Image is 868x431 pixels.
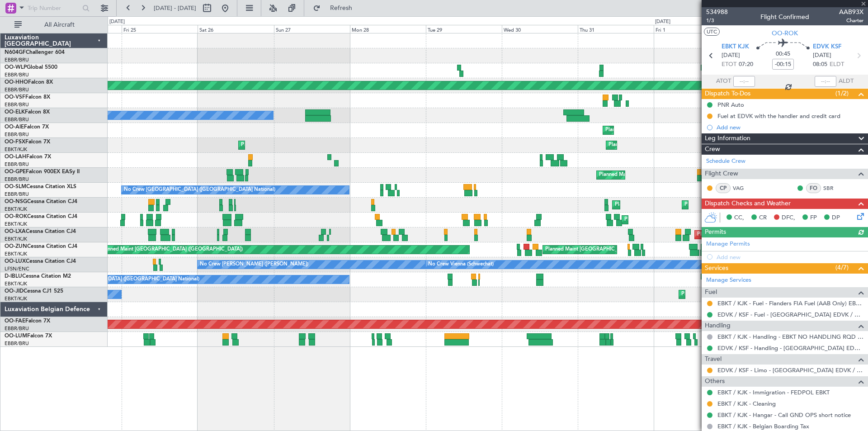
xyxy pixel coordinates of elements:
[5,169,80,175] a: OO-GPEFalcon 900EX EASy II
[124,183,275,197] div: No Crew [GEOGRAPHIC_DATA] ([GEOGRAPHIC_DATA] National)
[5,95,50,100] a: OO-VSFFalcon 8X
[5,318,50,324] a: OO-FAEFalcon 7X
[5,280,27,287] a: EBKT/KJK
[5,139,25,145] span: OO-FSX
[5,80,53,85] a: OO-HHOFalcon 8X
[705,287,717,298] span: Fuel
[734,213,744,223] span: CC,
[200,258,308,271] div: No Crew [PERSON_NAME] ([PERSON_NAME])
[5,65,27,70] span: OO-WLP
[615,198,720,212] div: Planned Maint Kortrijk-[GEOGRAPHIC_DATA]
[681,288,787,301] div: Planned Maint Kortrijk-[GEOGRAPHIC_DATA]
[717,344,863,352] a: EDVK / KSF - Handling - [GEOGRAPHIC_DATA] EDVK / KSF
[5,184,26,189] span: OO-SLM
[705,263,728,274] span: Services
[10,18,98,32] button: All Aircraft
[839,77,854,86] span: ALDT
[705,199,791,209] span: Dispatch Checks and Weather
[322,5,360,11] span: Refresh
[717,123,863,131] div: Add new
[717,311,863,318] a: EDVK / KSF - Fuel - [GEOGRAPHIC_DATA] EDVK / KSF
[684,198,790,212] div: Planned Maint Kortrijk-[GEOGRAPHIC_DATA]
[655,18,670,26] div: [DATE]
[813,51,831,60] span: [DATE]
[5,289,63,294] a: OO-JIDCessna CJ1 525
[717,112,840,120] div: Fuel at EDVK with the handler and credit card
[832,213,840,223] span: DP
[697,228,861,242] div: Planned Maint [GEOGRAPHIC_DATA] ([GEOGRAPHIC_DATA] National)
[717,333,863,341] a: EBKT / KJK - Handling - EBKT NO HANDLING RQD FOR CJ
[5,259,76,264] a: OO-LUXCessna Citation CJ4
[733,184,753,192] a: VAG
[309,1,363,15] button: Refresh
[839,17,863,24] span: Charter
[605,123,769,137] div: Planned Maint [GEOGRAPHIC_DATA] ([GEOGRAPHIC_DATA] National)
[5,101,29,108] a: EBBR/BRU
[428,258,494,271] div: No Crew Vienna (Schwechat)
[739,60,753,69] span: 07:20
[599,168,763,182] div: Planned Maint [GEOGRAPHIC_DATA] ([GEOGRAPHIC_DATA] National)
[350,25,426,33] div: Mon 28
[5,318,25,324] span: OO-FAE
[806,183,821,193] div: FO
[94,243,243,256] div: Unplanned Maint [GEOGRAPHIC_DATA] ([GEOGRAPHIC_DATA])
[706,17,728,24] span: 1/3
[705,89,750,99] span: Dispatch To-Dos
[823,184,844,192] a: SBR
[5,71,29,78] a: EBBR/BRU
[5,274,71,279] a: D-IBLUCessna Citation M2
[5,95,25,100] span: OO-VSF
[5,229,26,234] span: OO-LXA
[5,116,29,123] a: EBBR/BRU
[776,50,790,59] span: 00:45
[717,101,744,109] div: PNR Auto
[835,263,849,272] span: (4/7)
[624,213,730,227] div: Planned Maint Kortrijk-[GEOGRAPHIC_DATA]
[5,184,76,189] a: OO-SLMCessna Citation XLS
[717,388,830,396] a: EBKT / KJK - Immigration - FEDPOL EBKT
[5,221,27,227] a: EBKT/KJK
[545,243,709,256] div: Planned Maint [GEOGRAPHIC_DATA] ([GEOGRAPHIC_DATA] National)
[5,50,65,55] a: N604GFChallenger 604
[5,57,29,63] a: EBBR/BRU
[5,109,50,115] a: OO-ELKFalcon 8X
[5,50,26,55] span: N604GF
[813,60,827,69] span: 08:05
[5,139,50,145] a: OO-FSXFalcon 7X
[198,25,274,33] div: Sat 26
[5,259,26,264] span: OO-LUX
[5,289,24,294] span: OO-JID
[5,265,29,272] a: LFSN/ENC
[830,60,844,69] span: ELDT
[5,146,27,153] a: EBKT/KJK
[722,60,736,69] span: ETOT
[5,154,51,160] a: OO-LAHFalcon 7X
[813,43,841,52] span: EDVK KSF
[5,214,77,219] a: OO-ROKCessna Citation CJ4
[5,295,27,302] a: EBKT/KJK
[835,89,849,98] span: (1/2)
[48,273,199,286] div: No Crew [GEOGRAPHIC_DATA] ([GEOGRAPHIC_DATA] National)
[706,276,751,285] a: Manage Services
[705,144,720,155] span: Crew
[716,183,731,193] div: CP
[5,86,29,93] a: EBBR/BRU
[705,321,731,331] span: Handling
[717,400,776,407] a: EBKT / KJK - Cleaning
[5,244,27,249] span: OO-ZUN
[5,154,26,160] span: OO-LAH
[24,22,95,28] span: All Aircraft
[5,191,29,198] a: EBBR/BRU
[705,133,750,144] span: Leg Information
[716,77,731,86] span: ATOT
[722,43,749,52] span: EBKT KJK
[5,131,29,138] a: EBBR/BRU
[5,80,28,85] span: OO-HHO
[717,411,851,419] a: EBKT / KJK - Hangar - Call GND OPS short notice
[5,124,49,130] a: OO-AIEFalcon 7X
[717,299,863,307] a: EBKT / KJK - Fuel - Flanders FIA Fuel (AAB Only) EBKT / KJK
[705,376,725,387] span: Others
[706,157,745,166] a: Schedule Crew
[5,229,76,234] a: OO-LXACessna Citation CJ4
[810,213,817,223] span: FP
